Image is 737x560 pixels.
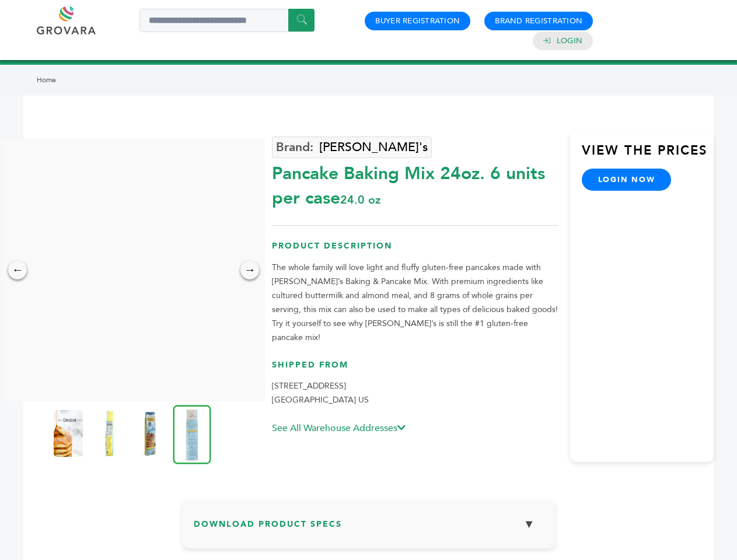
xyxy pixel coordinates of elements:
h3: Download Product Specs [194,512,544,545]
p: The whole family will love light and fluffy gluten-free pancakes made with [PERSON_NAME]’s Baking... [272,261,558,345]
a: login now [582,169,672,191]
a: Brand Registration [495,16,582,26]
div: Pancake Baking Mix 24oz. 6 units per case [272,156,558,211]
div: → [240,261,259,279]
a: [PERSON_NAME]'s [272,136,432,158]
a: Login [557,36,582,46]
div: ← [8,261,27,279]
img: Pancake & Baking Mix, 24oz. 6 units per case 24.0 oz [173,405,211,464]
img: Pancake & Baking Mix, 24oz. 6 units per case 24.0 oz Product Label [54,410,83,457]
img: Pancake & Baking Mix, 24oz. 6 units per case 24.0 oz Nutrition Info [95,410,124,457]
input: Search a product or brand... [139,9,315,32]
span: 24.0 oz [340,192,380,208]
h3: Product Description [272,240,558,261]
h3: Shipped From [272,359,558,380]
button: ▼ [515,512,544,537]
a: Home [37,75,56,85]
a: Buyer Registration [375,16,460,26]
a: See All Warehouse Addresses [272,422,406,435]
img: Pancake & Baking Mix, 24oz. 6 units per case 24.0 oz [135,410,165,457]
p: [STREET_ADDRESS] [GEOGRAPHIC_DATA] US [272,379,558,407]
h3: View the Prices [582,142,714,169]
